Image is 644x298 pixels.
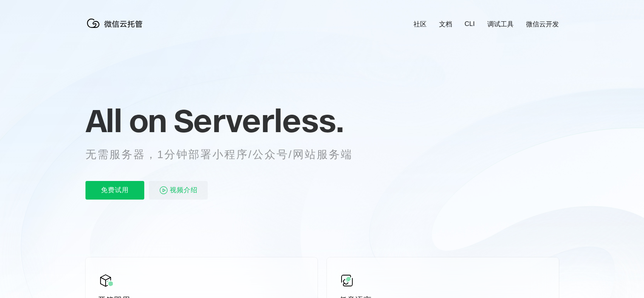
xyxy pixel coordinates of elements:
span: 视频介绍 [170,181,198,200]
img: video_play.svg [159,186,168,195]
a: 社区 [413,20,427,29]
a: CLI [465,20,475,28]
img: 微信云托管 [85,16,147,31]
span: Serverless. [174,101,343,140]
p: 无需服务器，1分钟部署小程序/公众号/网站服务端 [85,147,367,162]
span: All on [85,101,166,140]
a: 文档 [439,20,452,29]
a: 微信云托管 [85,26,147,32]
p: 免费试用 [85,181,144,200]
a: 调试工具 [487,20,514,29]
a: 微信云开发 [526,20,559,29]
